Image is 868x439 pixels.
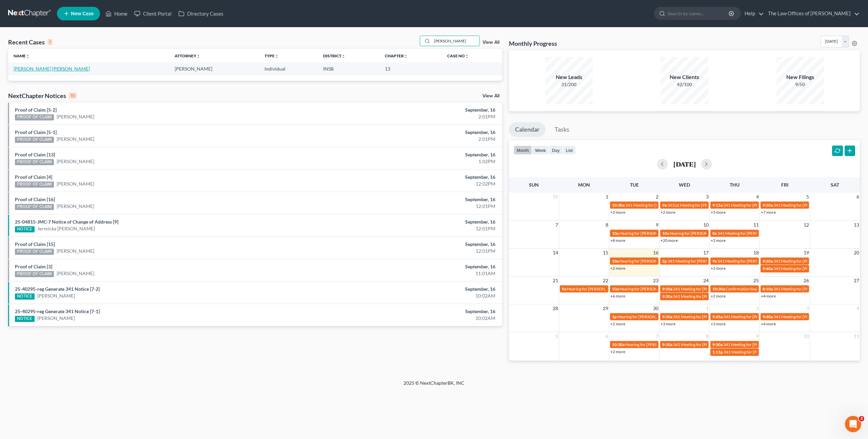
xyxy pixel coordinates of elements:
span: 15 [602,249,609,257]
a: Calendar [509,122,546,137]
span: 13 [853,221,860,229]
a: +3 more [711,321,726,326]
span: 9:20a [763,259,773,264]
i: unfold_more [26,54,30,58]
div: September, 16 [340,286,495,292]
div: Recent Cases [8,38,53,46]
a: Proof of Claim [16] [15,196,55,202]
span: 11 [853,332,860,340]
span: Tue [630,182,639,188]
a: Proof of Claim [5-1] [15,129,57,135]
div: 12:01PM [340,248,495,254]
a: +5 more [711,210,726,215]
a: [PERSON_NAME] [57,203,94,210]
span: Hearing for [PERSON_NAME] [625,342,678,347]
td: [PERSON_NAME] [169,62,259,75]
a: Proof of Claim [3] [15,264,52,269]
div: 2:01PM [340,136,495,142]
span: 7 [655,332,659,340]
span: 3 [859,416,864,421]
button: month [514,146,532,155]
a: +2 more [610,349,625,354]
span: 16 [652,249,659,257]
span: Sun [529,182,539,188]
span: 9:15a [712,203,723,208]
a: Nameunfold_more [14,53,30,58]
div: 1 [47,39,53,45]
a: Client Portal [131,7,175,20]
i: unfold_more [341,54,346,58]
a: Help [741,7,764,20]
a: Proof of Claim [4] [15,174,52,180]
a: [PERSON_NAME] [PERSON_NAME] [14,66,90,72]
span: 24 [703,276,709,285]
span: 10a [612,259,619,264]
div: 9/50 [776,81,824,88]
span: 27 [853,276,860,285]
span: 29 [602,304,609,312]
span: Hearing for [PERSON_NAME] [619,231,672,236]
span: Hearing for [PERSON_NAME] [619,286,672,291]
span: 26 [803,276,810,285]
span: Wed [679,182,690,188]
span: 9a [712,259,717,264]
span: 9:30a [712,342,723,347]
span: 2 [655,193,659,201]
a: Home [102,7,131,20]
div: PROOF OF CLAIM [15,271,54,277]
div: 12:02PM [340,180,495,187]
a: [PERSON_NAME] [37,315,75,322]
span: 341 Meeting for [PERSON_NAME] [773,203,834,208]
h2: [DATE] [673,160,696,168]
a: +2 more [610,321,625,326]
a: Case Nounfold_more [447,53,469,58]
a: +2 more [610,266,625,271]
input: Search by name... [668,7,730,20]
span: 14 [552,249,559,257]
span: 5 [555,332,559,340]
div: New Leads [545,73,593,81]
span: 341 Meeting for [PERSON_NAME] [724,349,785,355]
a: [PERSON_NAME] [57,136,94,142]
span: 10:30a [612,203,625,208]
a: Proof of Claim [5-2] [15,107,57,113]
a: +2 more [711,293,726,299]
div: September, 16 [340,174,495,180]
div: 12:01PM [340,203,495,210]
span: 341(a) Meeting for [PERSON_NAME] [667,203,733,208]
span: 341 Meeting for [PERSON_NAME] [673,314,734,319]
span: 19 [803,249,810,257]
div: September, 16 [340,196,495,203]
span: 341 Meeting for [PERSON_NAME] & [PERSON_NAME] [723,203,820,208]
span: 9:30a [662,314,672,319]
span: 10a [662,231,669,236]
a: +7 more [761,210,776,215]
div: 42/100 [661,81,708,88]
span: 8a [712,231,717,236]
a: Jermicka [PERSON_NAME] [37,225,95,232]
span: 18 [753,249,759,257]
a: Attorneyunfold_more [175,53,200,58]
div: 1:02PM [340,158,495,165]
span: 21 [552,276,559,285]
span: 3 [705,193,709,201]
button: list [563,146,576,155]
span: 2p [662,259,667,264]
a: [PERSON_NAME] [57,270,94,277]
div: NOTICE [15,226,35,232]
a: 25-40295-reg Generate 341 Notice [7-2] [15,286,100,292]
a: +8 more [610,238,625,243]
span: 341 Meeting for [PERSON_NAME] [673,294,734,299]
a: [PERSON_NAME] [57,158,94,165]
div: 11:01AM [340,270,495,277]
a: The Law Offices of [PERSON_NAME] [765,7,860,20]
span: Confirmation hearing for [PERSON_NAME] & [PERSON_NAME] [726,286,839,291]
div: PROOF OF CLAIM [15,159,54,165]
a: +3 more [660,321,675,326]
div: 10:02AM [340,292,495,299]
span: 2 [755,304,759,312]
div: 31/200 [545,81,593,88]
span: 341 Meeting for [PERSON_NAME] [625,203,686,208]
span: 30 [652,304,659,312]
a: View All [482,40,499,45]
